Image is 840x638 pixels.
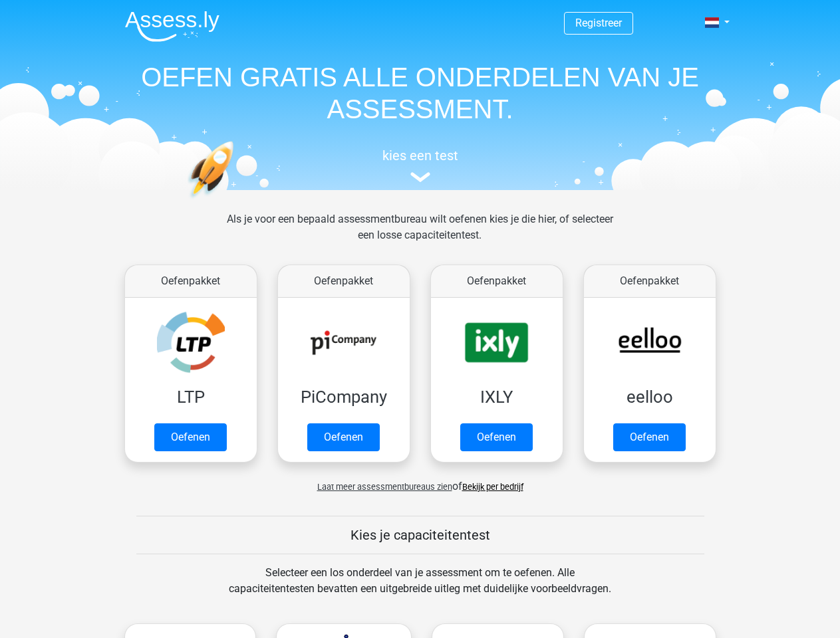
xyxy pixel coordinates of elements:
[410,172,430,182] img: assessment
[114,148,726,183] a: kies een test
[114,468,726,494] div: of
[613,423,686,451] a: Oefenen
[136,527,704,543] h5: Kies je capaciteitentest
[188,141,285,261] img: oefenen
[462,482,523,492] a: Bekijk per bedrijf
[460,423,533,451] a: Oefenen
[575,17,622,29] a: Registreer
[114,148,726,163] h5: kies een test
[317,482,452,492] span: Laat meer assessmentbureaus zien
[216,211,624,259] div: Als je voor een bepaald assessmentbureau wilt oefenen kies je die hier, of selecteer een losse ca...
[307,423,380,451] a: Oefenen
[216,565,624,613] div: Selecteer een los onderdeel van je assessment om te oefenen. Alle capaciteitentesten bevatten een...
[154,423,227,451] a: Oefenen
[114,61,726,125] h1: OEFEN GRATIS ALLE ONDERDELEN VAN JE ASSESSMENT.
[125,11,219,42] img: Assessly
